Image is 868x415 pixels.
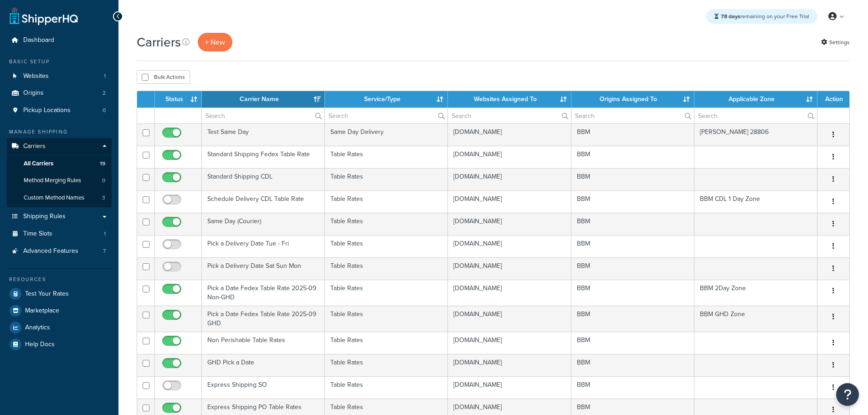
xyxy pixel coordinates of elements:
[448,123,571,146] td: [DOMAIN_NAME]
[24,177,81,184] span: Method Merging Rules
[7,68,112,85] a: Websites 1
[24,194,84,202] span: Custom Method Names
[137,33,181,51] h1: Carriers
[325,146,448,168] td: Table Rates
[7,243,112,260] a: Advanced Features 7
[571,146,694,168] td: BBM
[325,123,448,146] td: Same Day Delivery
[571,235,694,257] td: BBM
[325,376,448,399] td: Table Rates
[202,354,325,376] td: GHD Pick a Date
[103,107,106,114] span: 0
[448,190,571,213] td: [DOMAIN_NAME]
[325,108,447,123] input: Search
[706,9,817,24] div: remaining on your Free Trial
[721,12,740,20] strong: 78 days
[325,190,448,213] td: Table Rates
[571,168,694,190] td: BBM
[571,257,694,280] td: BBM
[100,160,105,168] span: 19
[7,302,112,319] a: Marketplace
[7,286,112,302] a: Test Your Rates
[23,213,66,220] span: Shipping Rules
[448,306,571,332] td: [DOMAIN_NAME]
[23,230,52,238] span: Time Slots
[694,123,817,146] td: [PERSON_NAME] 28806
[821,36,850,49] a: Settings
[571,280,694,306] td: BBM
[325,235,448,257] td: Table Rates
[23,89,44,97] span: Origins
[7,172,112,189] a: Method Merging Rules 0
[202,91,325,108] th: Carrier Name: activate to sort column ascending
[202,280,325,306] td: Pick a Date Fedex Table Rate 2025-09 Non-GHD
[7,138,112,155] a: Carriers
[325,332,448,354] td: Table Rates
[571,332,694,354] td: BBM
[694,190,817,213] td: BBM CDL 1 Day Zone
[25,341,55,348] span: Help Docs
[202,108,324,123] input: Search
[571,213,694,235] td: BBM
[448,146,571,168] td: [DOMAIN_NAME]
[23,247,78,255] span: Advanced Features
[198,33,232,51] button: + New
[571,306,694,332] td: BBM
[202,123,325,146] td: Test Same Day
[23,107,71,114] span: Pickup Locations
[103,89,106,97] span: 2
[155,91,202,108] th: Status: activate to sort column ascending
[571,123,694,146] td: BBM
[202,376,325,399] td: Express Shipping SO
[694,280,817,306] td: BBM 2Day Zone
[7,190,112,206] li: Custom Method Names
[571,190,694,213] td: BBM
[694,91,817,108] th: Applicable Zone: activate to sort column ascending
[7,128,112,136] div: Manage Shipping
[448,108,570,123] input: Search
[25,307,59,315] span: Marketplace
[23,36,54,44] span: Dashboard
[836,383,859,406] button: Open Resource Center
[448,332,571,354] td: [DOMAIN_NAME]
[694,108,817,123] input: Search
[325,280,448,306] td: Table Rates
[7,138,112,207] li: Carriers
[202,306,325,332] td: Pick a Date Fedex Table Rate 2025-09 GHD
[202,257,325,280] td: Pick a Delivery Date Sat Sun Mon
[202,213,325,235] td: Same Day (Courier)
[25,290,69,298] span: Test Your Rates
[571,108,694,123] input: Search
[202,190,325,213] td: Schedule Delivery CDL Table Rate
[571,354,694,376] td: BBM
[7,155,112,172] li: All Carriers
[325,213,448,235] td: Table Rates
[7,85,112,102] li: Origins
[571,376,694,399] td: BBM
[7,225,112,242] a: Time Slots 1
[325,91,448,108] th: Service/Type: activate to sort column ascending
[571,91,694,108] th: Origins Assigned To: activate to sort column ascending
[7,58,112,66] div: Basic Setup
[448,257,571,280] td: [DOMAIN_NAME]
[7,172,112,189] li: Method Merging Rules
[7,68,112,85] li: Websites
[7,190,112,206] a: Custom Method Names 3
[7,102,112,119] li: Pickup Locations
[694,306,817,332] td: BBM GHD Zone
[137,70,190,84] button: Bulk Actions
[102,194,105,202] span: 3
[7,102,112,119] a: Pickup Locations 0
[325,354,448,376] td: Table Rates
[103,247,106,255] span: 7
[104,230,106,238] span: 1
[7,336,112,353] a: Help Docs
[7,225,112,242] li: Time Slots
[325,306,448,332] td: Table Rates
[448,376,571,399] td: [DOMAIN_NAME]
[448,235,571,257] td: [DOMAIN_NAME]
[7,208,112,225] a: Shipping Rules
